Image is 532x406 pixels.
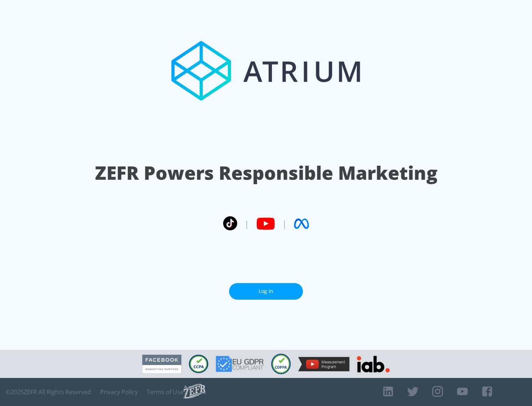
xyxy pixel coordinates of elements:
img: YouTube Measurement Program [298,357,349,371]
a: Log In [229,283,303,300]
span: | [282,218,287,229]
img: COPPA Compliant [271,354,291,374]
span: © 2025 ZEFR All Rights Reserved [6,388,91,396]
a: Terms of Use [147,388,184,396]
a: Privacy Policy [100,388,138,396]
img: GDPR Compliant [216,356,264,372]
img: Facebook Marketing Partner [142,355,181,374]
span: | [245,218,249,229]
img: IAB [357,356,390,372]
img: CCPA Compliant [189,355,208,373]
h1: ZEFR Powers Responsible Marketing [95,160,437,186]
